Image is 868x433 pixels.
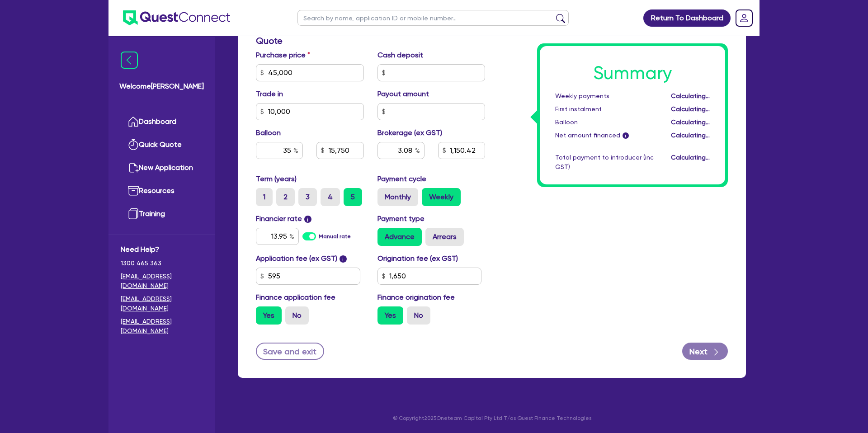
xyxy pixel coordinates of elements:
[377,213,425,224] label: Payment type
[285,306,309,325] label: No
[377,306,403,325] label: Yes
[256,89,283,99] label: Trade in
[121,244,203,255] span: Need Help?
[298,188,317,206] label: 3
[128,139,139,150] img: quick-quote
[425,228,464,246] label: Arrears
[121,259,203,268] span: 1300 465 363
[256,306,282,325] label: Yes
[128,208,139,219] img: training
[121,202,203,226] a: Training
[123,10,230,25] img: quest-connect-logo-blue
[319,232,351,240] label: Manual rate
[555,62,710,84] h1: Summary
[671,105,710,113] span: Calculating...
[643,9,731,27] a: Return To Dashboard
[407,306,430,325] label: No
[256,188,273,206] label: 1
[422,188,461,206] label: Weekly
[256,253,337,264] label: Application fee (ex GST)
[377,50,423,61] label: Cash deposit
[344,188,362,206] label: 5
[340,255,347,263] span: i
[682,343,728,360] button: Next
[548,104,660,114] div: First instalment
[256,35,485,46] h3: Quote
[119,81,204,92] span: Welcome [PERSON_NAME]
[304,216,311,223] span: i
[121,294,203,313] a: [EMAIL_ADDRESS][DOMAIN_NAME]
[121,272,203,291] a: [EMAIL_ADDRESS][DOMAIN_NAME]
[231,414,752,422] p: © Copyright 2025 Oneteam Capital Pty Ltd T/as Quest Finance Technologies
[377,188,418,206] label: Monthly
[256,292,335,303] label: Finance application fee
[377,228,422,246] label: Advance
[377,89,429,99] label: Payout amount
[121,133,203,156] a: Quick Quote
[121,317,203,336] a: [EMAIL_ADDRESS][DOMAIN_NAME]
[121,110,203,133] a: Dashboard
[548,153,660,172] div: Total payment to introducer (inc GST)
[256,50,310,61] label: Purchase price
[548,131,660,140] div: Net amount financed
[256,213,311,224] label: Financier rate
[671,132,710,139] span: Calculating...
[276,188,295,206] label: 2
[548,91,660,101] div: Weekly payments
[256,174,297,184] label: Term (years)
[732,6,756,30] a: Dropdown toggle
[377,127,442,138] label: Brokerage (ex GST)
[377,292,455,303] label: Finance origination fee
[128,185,139,196] img: resources
[121,179,203,202] a: Resources
[321,188,340,206] label: 4
[256,127,281,138] label: Balloon
[121,156,203,179] a: New Application
[297,10,569,26] input: Search by name, application ID or mobile number...
[128,162,139,173] img: new-application
[548,118,660,127] div: Balloon
[377,253,458,264] label: Origination fee (ex GST)
[671,154,710,161] span: Calculating...
[623,133,629,139] span: i
[671,118,710,126] span: Calculating...
[377,174,426,184] label: Payment cycle
[256,343,324,360] button: Save and exit
[121,52,138,69] img: icon-menu-close
[671,92,710,99] span: Calculating...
